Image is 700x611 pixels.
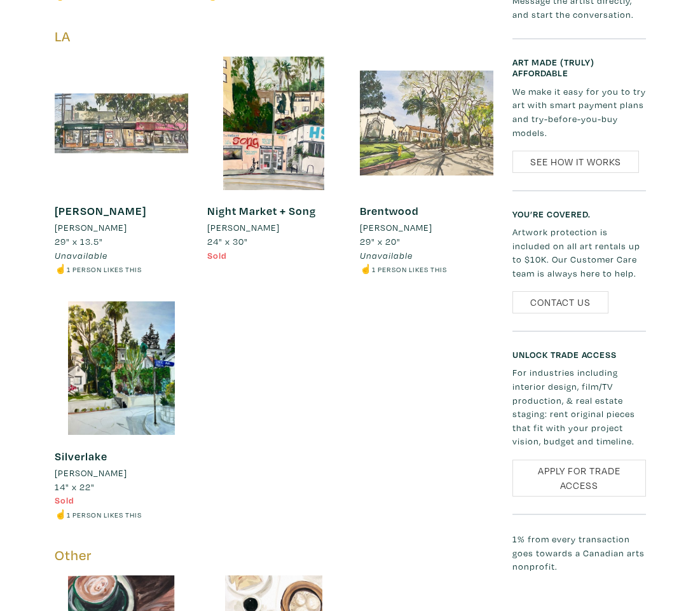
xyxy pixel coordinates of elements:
h6: Unlock Trade Access [512,349,646,360]
a: [PERSON_NAME] [360,221,493,235]
span: Sold [207,249,227,261]
li: ☝️ [360,262,493,276]
span: 24" x 30" [207,235,248,247]
small: 1 person likes this [67,264,142,274]
a: Brentwood [360,203,419,218]
span: Unavailable [360,249,413,261]
span: 29" x 20" [360,235,401,247]
li: ☝️ [55,507,188,521]
a: [PERSON_NAME] [55,221,188,235]
h5: LA [55,28,493,45]
a: Silverlake [55,449,107,463]
span: Sold [55,494,74,506]
li: [PERSON_NAME] [55,221,127,235]
a: [PERSON_NAME] [207,221,341,235]
li: [PERSON_NAME] [207,221,280,235]
li: ☝️ [55,262,188,276]
p: For industries including interior design, film/TV production, & real estate staging: rent origina... [512,366,646,448]
a: Night Market + Song [207,203,316,218]
h6: You’re covered. [512,209,646,219]
h5: Other [55,547,493,564]
a: Contact Us [512,291,608,313]
p: 1% from every transaction goes towards a Canadian arts nonprofit. [512,532,646,573]
a: See How It Works [512,151,639,173]
span: 14" x 22" [55,481,95,493]
a: Apply for Trade Access [512,460,646,497]
small: 1 person likes this [372,264,447,274]
li: [PERSON_NAME] [360,221,432,235]
span: 29" x 13.5" [55,235,103,247]
h6: Art made (truly) affordable [512,57,646,79]
small: 1 person likes this [67,510,142,519]
li: [PERSON_NAME] [55,466,127,480]
a: [PERSON_NAME] [55,466,188,480]
a: [PERSON_NAME] [55,203,146,218]
span: Unavailable [55,249,107,261]
p: We make it easy for you to try art with smart payment plans and try-before-you-buy models. [512,85,646,139]
p: Artwork protection is included on all art rentals up to $10K. Our Customer Care team is always he... [512,225,646,280]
